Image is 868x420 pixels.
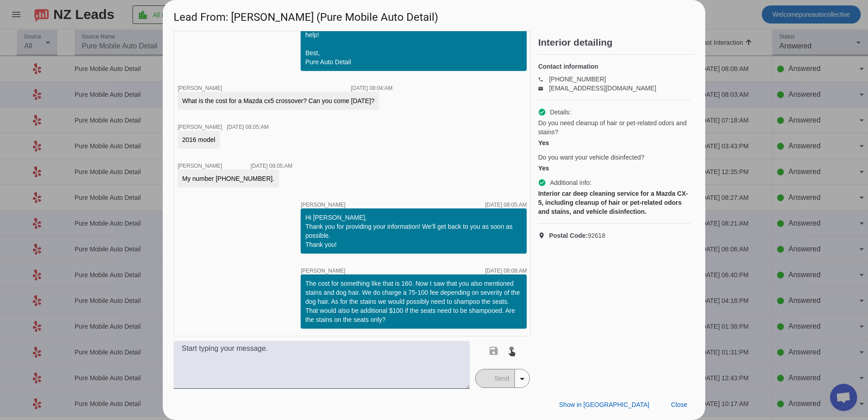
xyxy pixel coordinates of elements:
div: What is the cost for a Mazda cx5 crossover? Can you come [DATE]? [182,96,374,105]
div: [DATE] 08:05:AM [250,163,292,169]
div: Hi [PERSON_NAME], Thank you for providing your information! We'll get back to you as soon as poss... [305,213,522,249]
div: The cost for something like that is 160. Now I saw that you also mentioned stains and dog hair. W... [305,279,522,324]
h2: Interior detailing [538,38,694,47]
span: Show in [GEOGRAPHIC_DATA] [559,401,649,408]
mat-icon: check_circle [538,179,546,187]
div: Yes [538,138,691,147]
mat-icon: touch_app [506,345,517,356]
span: Do you want your vehicle disinfected? [538,153,644,162]
a: [PHONE_NUMBER] [549,76,606,83]
span: [PERSON_NAME] [178,85,222,91]
div: Interior car deep cleaning service for a Mazda CX-5, including cleanup of hair or pet-related odo... [538,189,691,216]
span: 92618 [549,231,605,240]
mat-icon: location_on [538,232,549,239]
span: [PERSON_NAME] [178,163,222,169]
mat-icon: check_circle [538,108,546,116]
span: Do you need cleanup of hair or pet-related odors and stains? [538,118,691,137]
mat-icon: phone [538,77,549,81]
span: [PERSON_NAME] [301,268,345,274]
span: Additional info: [550,178,591,187]
div: [DATE] 08:04:AM [351,85,392,91]
div: [DATE] 08:05:AM [485,202,527,208]
button: Show in [GEOGRAPHIC_DATA] [552,396,656,413]
span: Close [671,401,687,408]
span: [PERSON_NAME] [178,124,222,130]
div: [DATE] 08:05:AM [227,124,269,130]
div: My number [PHONE_NUMBER]. [182,174,274,183]
span: [PERSON_NAME] [301,202,345,208]
strong: Postal Code: [549,232,588,239]
span: Details: [550,108,571,117]
mat-icon: arrow_drop_down [517,373,528,384]
div: 2016 model [182,135,215,144]
h4: Contact information [538,62,691,71]
button: Close [664,396,694,413]
div: [DATE] 08:08:AM [485,268,527,274]
mat-icon: email [538,86,549,90]
a: [EMAIL_ADDRESS][DOMAIN_NAME] [549,85,656,92]
div: Yes [538,164,691,173]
